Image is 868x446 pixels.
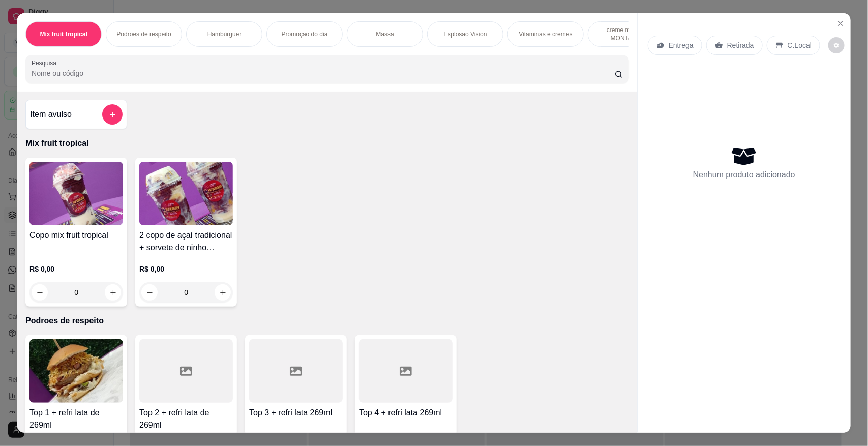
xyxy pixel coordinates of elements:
[693,169,795,181] p: Nenhum produto adicionado
[25,315,629,327] p: Podroes de respeito
[596,26,655,42] p: creme mesa // MONTADO
[828,37,845,53] button: decrease-product-quantity
[102,104,123,125] button: add-separate-item
[207,30,242,38] p: Hambúrguer
[29,229,123,242] h4: Copo mix fruit tropical
[29,407,123,431] h4: Top 1 + refri lata de 269ml
[40,30,87,38] p: Mix fruit tropical
[669,40,694,50] p: Entrega
[444,30,487,38] p: Explosão Vision
[32,68,615,78] input: Pesquisa
[139,162,233,225] img: product-image
[832,15,849,32] button: Close
[139,229,233,254] h4: 2 copo de açaí tradicional + sorvete de ninho trufado
[139,407,233,431] h4: Top 2 + refri lata de 269ml
[376,30,394,38] p: Massa
[32,58,60,67] label: Pesquisa
[30,108,72,121] h4: Item avulso
[29,339,123,403] img: product-image
[29,162,123,225] img: product-image
[282,30,328,38] p: Promoção do dia
[727,40,754,50] p: Retirada
[29,264,123,274] p: R$ 0,00
[249,407,343,419] h4: Top 3 + refri lata 269ml
[25,137,629,150] p: Mix fruit tropical
[139,264,233,274] p: R$ 0,00
[116,30,171,38] p: Podroes de respeito
[788,40,812,50] p: C.Local
[359,407,453,419] h4: Top 4 + refri lata 269ml
[519,30,573,38] p: Vitaminas e cremes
